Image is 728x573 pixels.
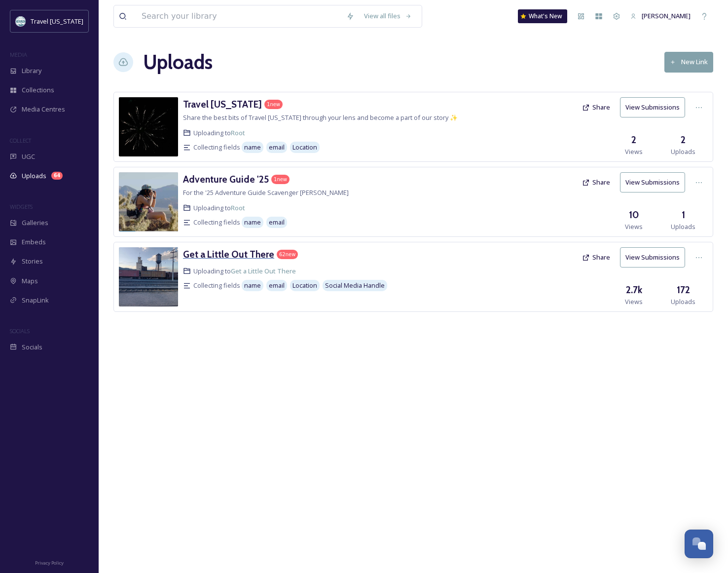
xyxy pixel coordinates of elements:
[277,250,298,259] div: 62 new
[22,66,41,76] span: Library
[183,97,262,112] a: Travel [US_STATE]
[137,5,341,27] input: Search your library
[22,171,46,181] span: Uploads
[518,9,567,23] a: What's New
[231,203,245,212] a: Root
[292,281,317,290] span: Location
[577,173,615,192] button: Share
[620,97,690,117] a: View Submissions
[244,143,261,152] span: name
[620,172,690,192] a: View Submissions
[577,248,615,267] button: Share
[325,281,385,290] span: Social Media Handle
[35,560,64,566] span: Privacy Policy
[183,98,262,110] h3: Travel [US_STATE]
[244,281,261,290] span: name
[22,237,46,247] span: Embeds
[269,281,285,290] span: email
[271,175,290,184] div: 1 new
[22,218,48,228] span: Galleries
[10,51,27,58] span: MEDIA
[682,208,685,222] h3: 1
[620,247,690,267] a: View Submissions
[183,248,274,260] h3: Get a Little Out There
[10,203,33,210] span: WIDGETS
[620,97,685,117] button: View Submissions
[22,257,43,266] span: Stories
[671,147,695,156] span: Uploads
[193,267,296,276] span: Uploading to
[642,11,691,20] span: [PERSON_NAME]
[183,172,269,187] a: Adventure Guide '25
[620,172,685,192] button: View Submissions
[626,283,642,297] h3: 2.7k
[183,113,458,122] span: Share the best bits of Travel [US_STATE] through your lens and become a part of our story ✨
[625,147,643,156] span: Views
[183,247,274,262] a: Get a Little Out There
[193,203,245,213] span: Uploading to
[35,556,64,568] a: Privacy Policy
[31,17,83,26] span: Travel [US_STATE]
[625,6,695,26] a: [PERSON_NAME]
[193,281,240,290] span: Collecting fields
[671,297,695,306] span: Uploads
[625,222,643,231] span: Views
[193,143,240,152] span: Collecting fields
[677,283,690,297] h3: 172
[625,297,643,306] span: Views
[671,222,695,231] span: Uploads
[119,172,178,231] img: 1b299610-b647-473d-aeb9-aa8866226911.jpg
[193,128,245,138] span: Uploading to
[231,128,245,137] a: Root
[685,530,713,558] button: Open Chat
[193,218,240,227] span: Collecting fields
[244,218,261,227] span: name
[183,188,349,197] span: For the '25 Adventure Guide Scavenger [PERSON_NAME]
[22,152,35,161] span: UGC
[22,105,65,114] span: Media Centres
[143,47,213,77] a: Uploads
[16,16,26,26] img: download.jpeg
[22,85,54,95] span: Collections
[292,143,317,152] span: Location
[264,100,283,109] div: 1 new
[183,173,269,185] h3: Adventure Guide '25
[22,343,42,352] span: Socials
[359,6,417,26] a: View all files
[620,247,685,267] button: View Submissions
[269,218,285,227] span: email
[10,137,31,144] span: COLLECT
[10,327,30,335] span: SOCIALS
[51,172,63,180] div: 64
[119,97,178,156] img: 1be2ef1c-651e-486d-9855-80de971c721b.jpg
[577,98,615,117] button: Share
[269,143,285,152] span: email
[22,296,49,305] span: SnapLink
[629,208,639,222] h3: 10
[631,133,636,147] h3: 2
[681,133,686,147] h3: 2
[119,247,178,306] img: dc6a51b0-d931-42b2-aad6-e0e1c2137686.jpg
[231,267,296,275] a: Get a Little Out There
[22,276,38,286] span: Maps
[664,52,713,72] button: New Link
